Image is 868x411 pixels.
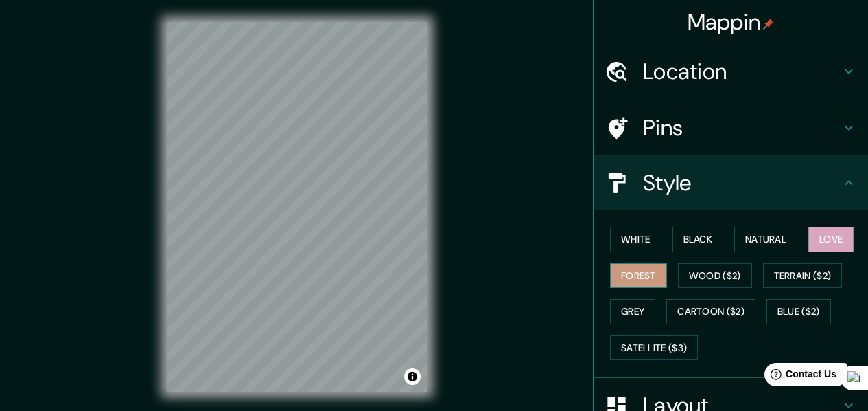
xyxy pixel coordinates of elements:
button: Wood ($2) [678,263,752,289]
button: White [610,227,661,252]
h4: Location [643,58,841,85]
canvas: Map [167,22,427,392]
img: pin-icon.png [763,19,774,30]
h4: Pins [643,114,841,142]
button: Terrain ($2) [763,263,843,289]
button: Grey [610,299,655,324]
button: Black [672,227,724,252]
h4: Style [643,169,841,197]
iframe: Help widget launcher [746,357,853,396]
h4: Mappin [688,8,775,36]
button: Forest [610,263,667,289]
div: Pins [594,100,868,155]
button: Cartoon ($2) [666,299,755,324]
button: Blue ($2) [766,299,831,324]
button: Satellite ($3) [610,335,698,361]
div: Style [594,155,868,210]
button: Toggle attribution [404,368,421,385]
div: Location [594,44,868,99]
button: Love [808,227,854,252]
button: Natural [734,227,797,252]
